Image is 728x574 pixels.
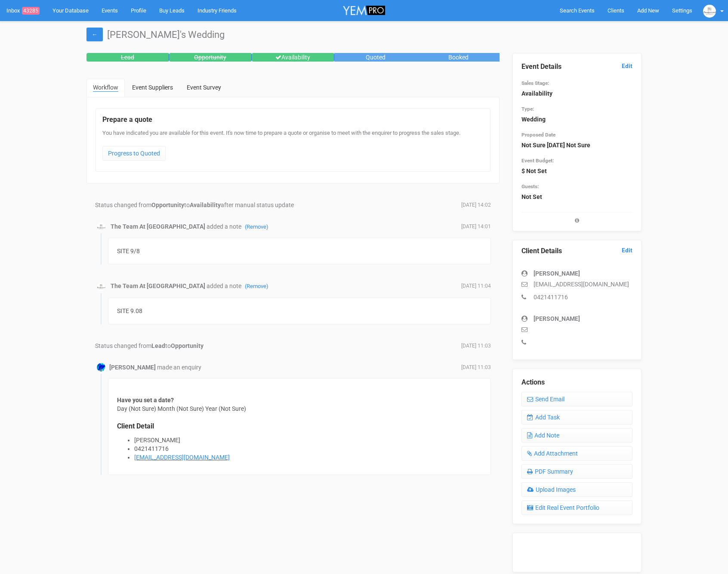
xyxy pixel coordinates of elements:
[521,246,632,256] legend: Client Details
[521,280,632,289] p: [EMAIL_ADDRESS][DOMAIN_NAME]
[97,363,105,372] img: Profile Image
[108,238,491,264] div: SITE 9/8
[461,223,491,230] span: [DATE] 14:01
[207,223,268,230] span: added a note
[521,193,542,200] strong: Not Set
[521,90,552,97] strong: Availability
[608,7,624,14] span: Clients
[521,116,546,123] strong: Wedding
[521,132,555,138] small: Proposed Date
[86,79,125,97] a: Workflow
[86,30,642,40] h1: [PERSON_NAME]'s Wedding
[560,7,595,14] span: Search Events
[461,364,491,371] span: [DATE] 11:03
[97,223,105,231] img: BGLogo.jpg
[86,28,103,41] a: ←
[521,293,632,301] p: 0421411716
[622,62,632,70] a: Edit
[95,202,294,208] span: Status changed from to after manual status update
[461,202,491,209] span: [DATE] 14:02
[521,80,549,86] small: Sales Stage:
[703,5,716,18] img: BGLogo.jpg
[245,223,268,230] a: (Remove)
[151,202,184,208] strong: Opportunity
[622,246,632,254] a: Edit
[521,428,632,443] a: Add Note
[108,378,491,475] div: Day (Not Sure) Month (Not Sure) Year (Not Sure)
[108,298,491,324] div: SITE 9.08
[521,392,632,406] a: Send Email
[521,106,534,112] small: Type:
[102,115,484,125] legend: Prepare a quote
[521,183,539,189] small: Guests:
[111,282,205,289] strong: The Team At [GEOGRAPHIC_DATA]
[521,142,590,149] strong: Not Sure [DATE] Not Sure
[461,282,491,290] span: [DATE] 11:04
[521,464,632,479] a: PDF Summary
[534,315,580,322] strong: [PERSON_NAME]
[117,422,482,431] legend: Client Detail
[134,444,482,453] li: 0421411716
[534,270,580,277] strong: [PERSON_NAME]
[417,53,500,62] div: Booked
[109,364,156,371] strong: [PERSON_NAME]
[521,378,632,388] legend: Actions
[97,282,105,291] img: BGLogo.jpg
[102,146,166,161] a: Progress to Quoted
[521,410,632,425] a: Add Task
[169,53,252,62] div: Opportunity
[151,342,165,349] strong: Lead
[521,482,632,497] a: Upload Images
[521,168,547,174] strong: $ Not Set
[134,436,482,444] li: [PERSON_NAME]
[95,342,204,349] span: Status changed from to
[117,397,174,403] strong: Have you set a date?
[637,7,659,14] span: Add New
[180,79,228,96] a: Event Survey
[157,364,201,371] span: made an enquiry
[134,454,230,461] a: [EMAIL_ADDRESS][DOMAIN_NAME]
[111,223,205,230] strong: The Team At [GEOGRAPHIC_DATA]
[207,282,268,289] span: added a note
[334,53,417,62] div: Quoted
[126,79,179,96] a: Event Suppliers
[86,53,169,62] div: Lead
[461,342,491,350] span: [DATE] 11:03
[521,500,632,515] a: Edit Real Event Portfolio
[102,129,484,165] div: You have indicated you are available for this event. It's now time to prepare a quote or organise...
[252,53,334,62] div: Availability
[190,202,221,208] strong: Availability
[22,7,40,15] span: 43285
[171,342,204,349] strong: Opportunity
[521,158,554,164] small: Event Budget:
[245,283,268,289] a: (Remove)
[521,62,632,72] legend: Event Details
[521,446,632,461] a: Add Attachment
